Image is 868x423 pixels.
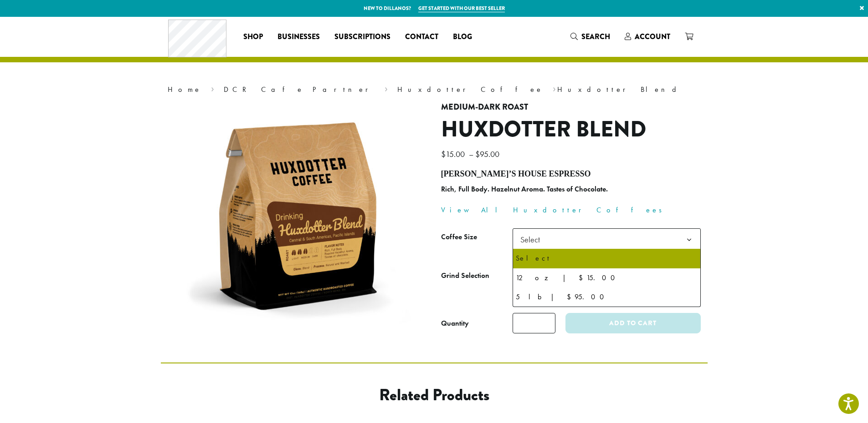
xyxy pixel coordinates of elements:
[234,385,634,405] h2: Related products
[236,30,270,44] a: Shop
[441,116,701,143] h1: Huxdotter Blend
[441,169,701,179] h4: [PERSON_NAME]’s House Espresso
[513,249,700,268] li: Select
[168,84,701,95] nav: Breadcrumb
[453,31,472,43] span: Blog
[475,149,502,159] bdi: 95.00
[441,149,446,159] span: $
[441,102,701,112] h4: Medium-Dark Roast
[565,313,700,333] button: Add to cart
[441,269,513,282] label: Grind Selection
[563,29,617,44] a: Search
[441,231,513,244] label: Coffee Size
[469,149,473,159] span: –
[581,31,610,42] span: Search
[441,184,608,194] b: Rich, Full Body. Hazelnut Aroma. Tastes of Chocolate.
[516,290,698,304] div: 5 lb | $95.00
[397,85,543,94] a: Huxdotter Coffee
[516,271,698,285] div: 12 oz | $15.00
[277,31,320,43] span: Businesses
[441,205,668,215] a: View All Huxdotter Coffees
[441,318,469,329] div: Quantity
[211,81,214,95] span: ›
[513,313,555,333] input: Product quantity
[635,31,670,42] span: Account
[517,231,549,248] span: Select
[243,31,263,43] span: Shop
[513,228,701,251] span: Select
[224,85,375,94] a: DCR Cafe Partner
[553,81,556,95] span: ›
[475,149,480,159] span: $
[168,85,201,94] a: Home
[405,31,438,43] span: Contact
[385,81,388,95] span: ›
[418,5,505,12] a: Get started with our best seller
[334,31,390,43] span: Subscriptions
[441,149,467,159] bdi: 15.00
